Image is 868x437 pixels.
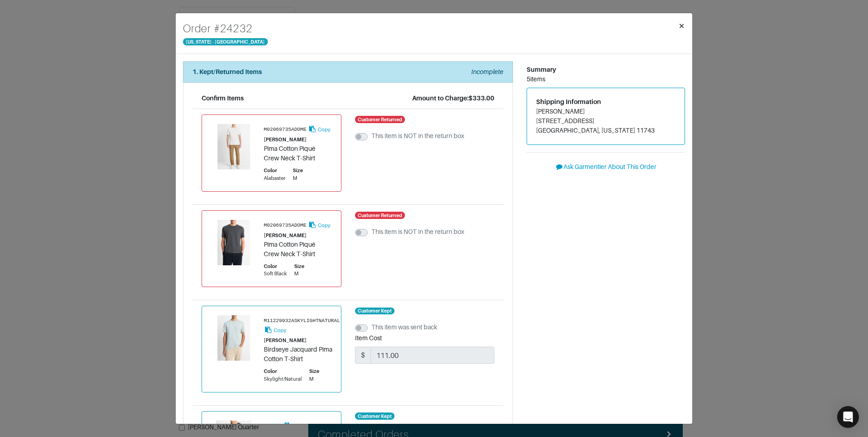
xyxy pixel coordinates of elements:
[183,38,268,45] span: [US_STATE] - [GEOGRAPHIC_DATA]
[412,94,494,103] div: Amount to Charge: $333.00
[211,124,256,169] img: Product
[192,68,262,75] strong: 1. Kept/Returned Items
[183,20,268,37] h4: Order # 24232
[308,220,331,230] button: Copy
[293,423,306,429] small: Copy
[355,412,395,420] span: Customer Kept
[264,325,287,335] button: Copy
[264,263,287,270] div: Color
[264,167,286,174] div: Color
[264,423,282,429] small: 308501
[264,223,306,228] small: M02069735ADOME
[202,94,244,103] div: Confirm Items
[527,65,685,74] div: Summary
[355,212,405,219] span: Customer Returned
[671,13,692,39] button: Close
[264,367,302,375] div: Color
[678,20,685,32] span: ×
[536,98,601,105] span: Shipping Information
[294,270,304,278] div: M
[837,406,859,428] div: Open Intercom Messenger
[527,74,685,84] div: 5 items
[264,137,306,142] small: [PERSON_NAME]
[371,323,437,332] label: This item was sent back
[211,315,256,361] img: Product
[264,127,306,132] small: M02069735ADOME
[318,223,330,228] small: Copy
[527,160,685,174] button: Ask Garmentier About This Order
[283,421,306,431] button: Copy
[274,328,286,333] small: Copy
[293,174,303,182] div: M
[211,220,256,265] img: Product
[308,124,331,134] button: Copy
[264,144,332,163] div: Pima Cotton Piqué Crew Neck T-Shirt
[355,116,405,123] span: Customer Returned
[264,375,302,383] div: Skylight/Natural
[371,227,464,237] label: This item is NOT in the return box
[309,375,319,383] div: M
[355,333,382,343] label: Item Cost
[471,68,503,75] em: Incomplete
[536,107,676,135] address: [PERSON_NAME] [STREET_ADDRESS] [GEOGRAPHIC_DATA], [US_STATE] 11743
[371,131,464,141] label: This item is NOT in the return box
[264,240,332,259] div: Pima Cotton Piqué Crew Neck T-Shirt
[264,270,287,278] div: Soft Black
[264,318,340,323] small: M11229932ASKYLIGHTNATURAL
[318,127,330,132] small: Copy
[264,174,286,182] div: Alabaster
[264,345,340,364] div: Birdseye Jacquard Pima Cotton T-Shirt
[355,347,371,364] span: $
[309,367,319,375] div: Size
[264,338,306,343] small: [PERSON_NAME]
[294,263,304,270] div: Size
[355,308,395,315] span: Customer Kept
[264,233,306,238] small: [PERSON_NAME]
[293,167,303,174] div: Size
